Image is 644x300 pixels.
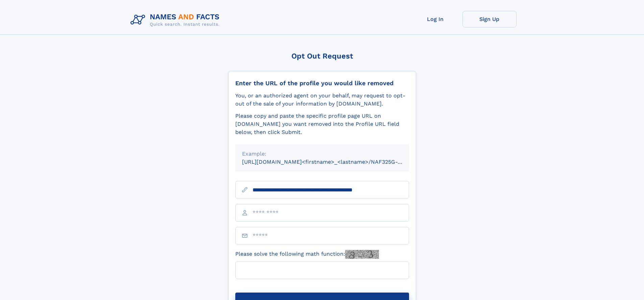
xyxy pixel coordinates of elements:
div: Example: [242,150,402,158]
div: You, or an authorized agent on your behalf, may request to opt-out of the sale of your informatio... [235,92,409,108]
div: Opt Out Request [228,52,416,60]
small: [URL][DOMAIN_NAME]<firstname>_<lastname>/NAF325G-xxxxxxxx [242,159,422,165]
div: Enter the URL of the profile you would like removed [235,79,409,87]
a: Log In [408,11,462,27]
div: Please copy and paste the specific profile page URL on [DOMAIN_NAME] you want removed into the Pr... [235,112,409,136]
img: Logo Names and Facts [128,11,225,29]
a: Sign Up [462,11,517,27]
label: Please solve the following math function: [235,250,379,259]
